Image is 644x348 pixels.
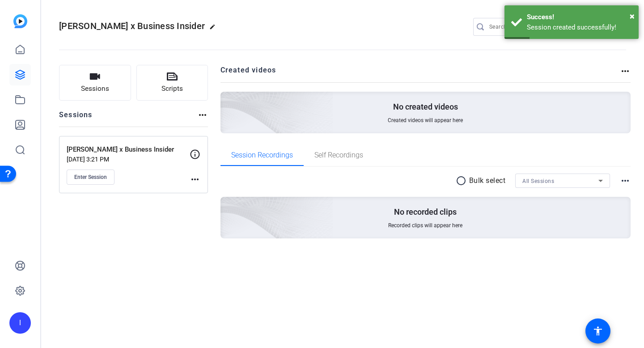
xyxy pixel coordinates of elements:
mat-icon: more_horiz [197,110,208,120]
span: Self Recordings [314,152,363,159]
mat-icon: radio_button_unchecked [456,175,469,186]
button: Enter Session [67,170,114,185]
h2: Created videos [220,65,620,82]
mat-icon: more_horiz [190,174,200,185]
p: [PERSON_NAME] x Business Insider [67,144,190,155]
span: Recorded clips will appear here [388,222,462,229]
span: × [630,11,635,21]
img: blue-gradient.svg [13,14,27,28]
mat-icon: more_horiz [620,175,631,186]
button: Close [630,9,635,23]
span: Scripts [161,84,183,94]
input: Search [489,21,570,32]
p: [DATE] 3:21 PM [67,156,190,163]
mat-icon: more_horiz [620,66,631,76]
h2: Sessions [59,110,93,127]
span: Enter Session [74,174,107,181]
span: Sessions [81,84,109,94]
mat-icon: edit [209,24,220,34]
button: Scripts [136,65,208,101]
span: Created videos will appear here [388,117,463,124]
span: All Sessions [522,178,554,184]
p: No recorded clips [394,207,457,217]
img: embarkstudio-empty-session.png [120,108,334,302]
div: Success! [527,12,632,22]
div: Session created successfully! [527,22,632,33]
span: [PERSON_NAME] x Business Insider [59,21,205,31]
img: Creted videos background [120,3,334,197]
button: Sessions [59,65,131,101]
p: Bulk select [469,175,506,186]
mat-icon: accessibility [593,326,603,336]
p: No created videos [393,102,458,112]
span: Session Recordings [231,152,293,159]
div: I [9,312,31,334]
